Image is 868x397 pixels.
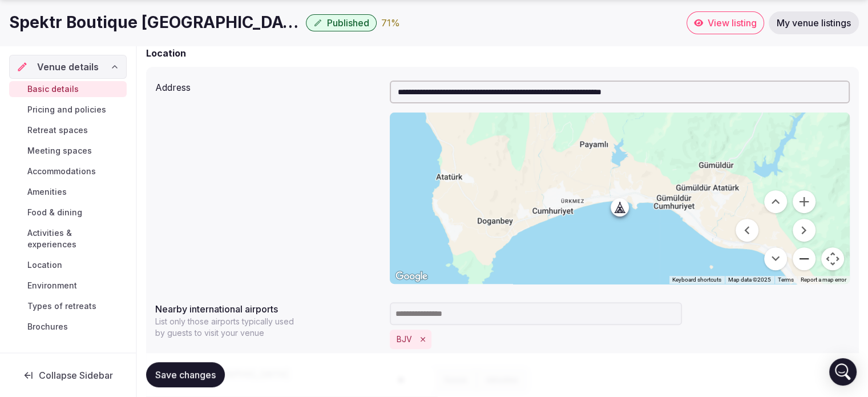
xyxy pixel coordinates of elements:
[146,46,186,60] h2: Location
[9,204,127,220] a: Food & dining
[27,280,77,291] span: Environment
[27,321,68,332] span: Brochures
[793,190,815,213] button: Zoom in
[793,219,815,242] button: Move right
[27,207,82,218] span: Food & dining
[27,145,92,157] span: Meeting spaces
[397,334,412,345] button: BJV
[155,76,381,94] div: Address
[155,370,216,381] span: Save changes
[27,227,122,250] span: Activities & experiences
[9,163,127,179] a: Accommodations
[155,316,301,339] p: List only those airports typically used by guests to visit your venue
[708,17,757,29] span: View listing
[9,143,127,159] a: Meeting spaces
[829,358,857,386] div: Open Intercom Messenger
[39,370,113,381] span: Collapse Sidebar
[9,102,127,118] a: Pricing and policies
[155,304,381,314] label: Nearby international airports
[9,225,127,252] a: Activities & experiences
[777,17,851,29] span: My venue listings
[9,278,127,294] a: Environment
[672,276,721,284] button: Keyboard shortcuts
[9,298,127,314] a: Types of retreats
[306,14,377,31] button: Published
[27,166,96,177] span: Accommodations
[764,190,787,213] button: Move up
[9,363,127,388] button: Collapse Sidebar
[687,11,764,34] a: View listing
[417,333,429,346] button: Remove BJV
[764,247,787,270] button: Move down
[9,184,127,200] a: Amenities
[793,247,815,270] button: Zoom out
[27,186,67,198] span: Amenities
[327,17,369,29] span: Published
[37,60,99,74] span: Venue details
[381,16,400,30] div: 71 %
[146,363,225,388] button: Save changes
[769,11,859,34] a: My venue listings
[9,122,127,138] a: Retreat spaces
[27,300,96,312] span: Types of retreats
[27,259,62,271] span: Location
[27,104,106,115] span: Pricing and policies
[27,125,88,136] span: Retreat spaces
[9,81,127,97] a: Basic details
[9,257,127,273] a: Location
[393,269,430,284] img: Google
[27,83,79,95] span: Basic details
[736,219,758,242] button: Move left
[778,276,794,283] a: Terms (opens in new tab)
[9,319,127,335] a: Brochures
[393,269,430,284] a: Open this area in Google Maps (opens a new window)
[728,276,771,283] span: Map data ©2025
[801,276,846,283] a: Report a map error
[381,16,400,30] button: 71%
[9,11,301,34] h1: Spektr Boutique [GEOGRAPHIC_DATA]
[821,247,844,270] button: Map camera controls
